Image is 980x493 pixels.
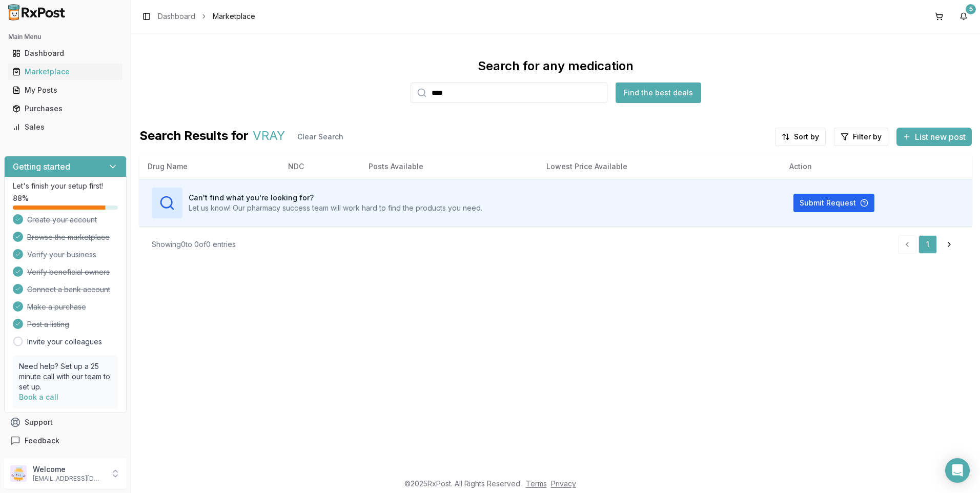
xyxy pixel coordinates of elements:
span: List new post [915,131,966,143]
th: Lowest Price Available [538,154,781,179]
button: Submit Request [793,194,874,212]
a: Privacy [551,479,576,488]
button: My Posts [4,82,127,98]
div: Open Intercom Messenger [945,458,970,483]
button: Purchases [4,100,127,117]
p: Let us know! Our pharmacy success team will work hard to find the products you need. [189,203,482,213]
button: Clear Search [289,128,352,146]
span: Feedback [25,436,59,446]
div: Search for any medication [478,58,634,74]
button: Sales [4,119,127,135]
div: Sales [12,122,118,132]
a: My Posts [8,81,122,99]
div: My Posts [12,85,118,95]
span: VRAY [253,128,285,146]
h3: Getting started [13,160,70,173]
div: Marketplace [12,67,118,77]
a: Go to next page [939,235,959,254]
span: 88 % [13,193,29,203]
span: Marketplace [213,11,255,22]
p: Need help? Set up a 25 minute call with our team to set up. [19,361,112,392]
a: Dashboard [8,44,122,63]
span: Verify your business [27,250,96,260]
th: NDC [280,154,360,179]
a: List new post [896,133,972,143]
h3: Can't find what you're looking for? [189,193,482,203]
p: Let's finish your setup first! [13,181,118,191]
p: Welcome [33,464,104,475]
span: Post a listing [27,319,69,330]
a: Invite your colleagues [27,337,102,347]
div: Showing 0 to 0 of 0 entries [152,239,236,250]
button: Dashboard [4,45,127,61]
button: Feedback [4,432,127,450]
span: Search Results for [139,128,249,146]
img: User avatar [10,465,27,482]
a: 1 [918,235,937,254]
button: List new post [896,128,972,146]
div: Purchases [12,104,118,114]
a: Sales [8,118,122,136]
span: Create your account [27,215,97,225]
button: Marketplace [4,64,127,80]
a: Marketplace [8,63,122,81]
nav: breadcrumb [158,11,255,22]
button: Support [4,413,127,432]
th: Drug Name [139,154,280,179]
span: Make a purchase [27,302,86,312]
a: Terms [526,479,547,488]
a: Book a call [19,393,58,401]
div: 5 [966,4,976,14]
span: Verify beneficial owners [27,267,110,277]
button: Filter by [834,128,888,146]
img: RxPost Logo [4,4,70,20]
a: Dashboard [158,11,195,22]
span: Connect a bank account [27,284,110,295]
th: Posts Available [360,154,538,179]
button: 5 [955,8,972,25]
a: Purchases [8,99,122,118]
p: [EMAIL_ADDRESS][DOMAIN_NAME] [33,475,104,483]
nav: pagination [898,235,959,254]
span: Filter by [853,132,882,142]
button: Sort by [775,128,826,146]
button: Find the best deals [616,83,701,103]
div: Dashboard [12,48,118,58]
h2: Main Menu [8,33,122,41]
th: Action [781,154,972,179]
span: Browse the marketplace [27,232,110,242]
span: Sort by [794,132,819,142]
